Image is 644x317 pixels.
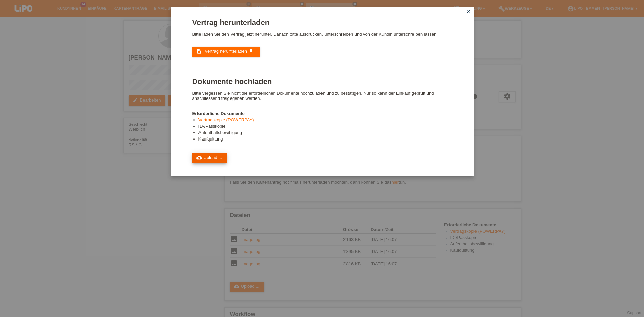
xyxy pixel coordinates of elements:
p: Bitte laden Sie den Vertrag jetzt herunter. Danach bitte ausdrucken, unterschreiben und von der K... [192,32,452,37]
i: close [466,9,471,14]
p: Bitte vergessen Sie nicht die erforderlichen Dokumente hochzuladen und zu bestätigen. Nur so kann... [192,91,452,101]
a: close [464,8,473,16]
span: Vertrag herunterladen [205,49,247,54]
i: get_app [248,49,254,54]
h1: Vertrag herunterladen [192,18,452,27]
a: cloud_uploadUpload ... [192,153,227,163]
i: description [196,49,202,54]
li: Kaufquittung [198,136,452,143]
li: Aufenthaltsbewilligung [198,130,452,136]
i: cloud_upload [196,155,202,160]
li: ID-/Passkopie [198,124,452,130]
h1: Dokumente hochladen [192,77,452,86]
a: description Vertrag herunterladen get_app [192,47,260,57]
a: Vertragskopie (POWERPAY) [198,117,254,122]
h4: Erforderliche Dokumente [192,111,452,116]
